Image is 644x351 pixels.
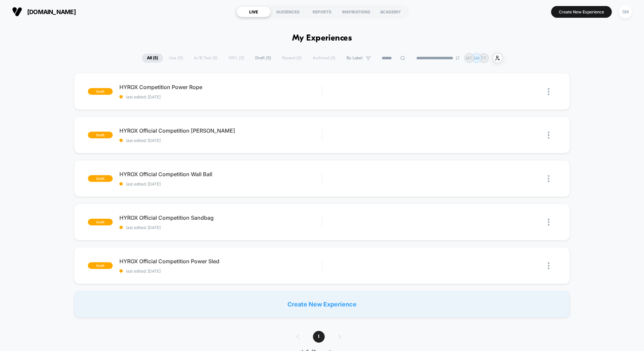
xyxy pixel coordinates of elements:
[305,6,339,17] div: REPORTS
[119,84,322,90] span: HYROX Competition Power Rope
[548,219,549,226] img: close
[619,5,632,18] div: SM
[3,170,14,181] button: Play, NEW DEMO 2025-VEED.mp4
[88,219,113,225] span: draft
[455,56,460,60] img: end
[280,173,300,179] input: Volume
[156,84,172,100] button: Play, NEW DEMO 2025-VEED.mp4
[617,5,634,19] button: SM
[74,291,570,318] div: Create New Experience
[5,161,325,168] input: Seek
[236,6,271,17] div: LIVE
[373,6,408,17] div: ACADEMY
[119,225,322,230] span: last edited: [DATE]
[10,6,78,17] button: [DOMAIN_NAME]
[249,172,267,180] div: Duration
[339,6,373,17] div: INSPIRATIONS
[548,175,549,182] img: close
[548,132,549,139] img: close
[346,56,363,61] span: By Label
[88,262,113,269] span: draft
[548,262,549,269] img: close
[250,54,276,63] span: Draft ( 5 )
[142,54,163,63] span: All ( 5 )
[88,132,113,138] span: draft
[88,175,113,182] span: draft
[233,172,248,180] div: Current time
[119,269,322,274] span: last edited: [DATE]
[27,8,76,15] span: [DOMAIN_NAME]
[548,88,549,95] img: close
[473,56,480,61] p: SM
[119,258,322,265] span: HYROX Official Competition Power Sled
[12,7,22,17] img: Visually logo
[466,56,472,61] p: MT
[292,33,352,43] h1: My Experiences
[119,182,322,187] span: last edited: [DATE]
[119,127,322,134] span: HYROX Official Competition [PERSON_NAME]
[271,6,305,17] div: AUDIENCES
[119,94,322,99] span: last edited: [DATE]
[313,331,325,343] span: 1
[481,56,486,61] p: TT
[119,138,322,143] span: last edited: [DATE]
[119,214,322,221] span: HYROX Official Competition Sandbag
[88,88,113,95] span: draft
[119,171,322,178] span: HYROX Official Competition Wall Ball
[551,6,612,18] button: Create New Experience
